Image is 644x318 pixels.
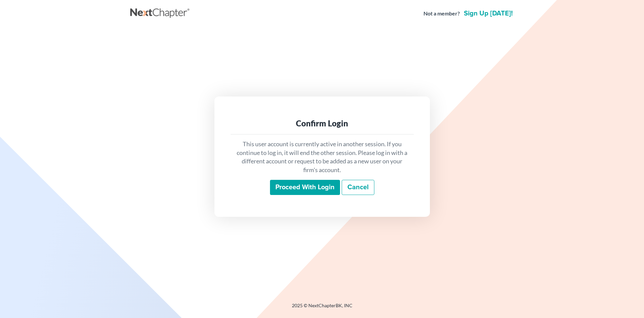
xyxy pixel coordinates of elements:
a: Sign up [DATE]! [463,10,514,17]
div: Confirm Login [236,118,408,129]
input: Proceed with login [270,180,340,195]
div: 2025 © NextChapterBK, INC [130,302,514,314]
p: This user account is currently active in another session. If you continue to log in, it will end ... [236,140,408,174]
a: Cancel [342,180,374,195]
strong: Not a member? [423,10,460,17]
